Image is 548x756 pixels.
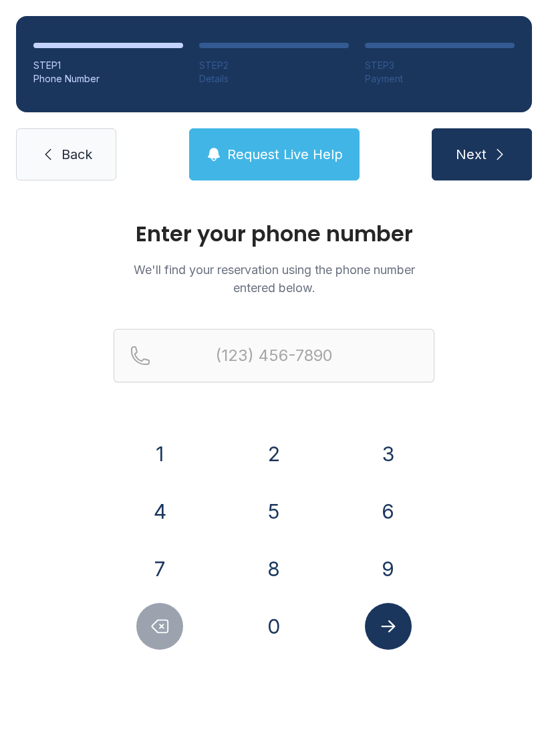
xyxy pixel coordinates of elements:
[365,59,515,72] div: STEP 3
[33,59,183,72] div: STEP 1
[365,72,515,86] div: Payment
[456,145,487,164] span: Next
[136,488,183,535] button: 4
[136,545,183,592] button: 7
[251,603,297,650] button: 0
[136,603,183,650] button: Delete number
[199,59,349,72] div: STEP 2
[251,430,297,477] button: 2
[114,223,434,245] h1: Enter your phone number
[365,603,412,650] button: Submit lookup form
[365,545,412,592] button: 9
[114,261,434,297] p: We'll find your reservation using the phone number entered below.
[61,145,92,164] span: Back
[33,72,183,86] div: Phone Number
[365,430,412,477] button: 3
[365,488,412,535] button: 6
[227,145,343,164] span: Request Live Help
[136,430,183,477] button: 1
[114,329,434,382] input: Reservation phone number
[251,488,297,535] button: 5
[199,72,349,86] div: Details
[251,545,297,592] button: 8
